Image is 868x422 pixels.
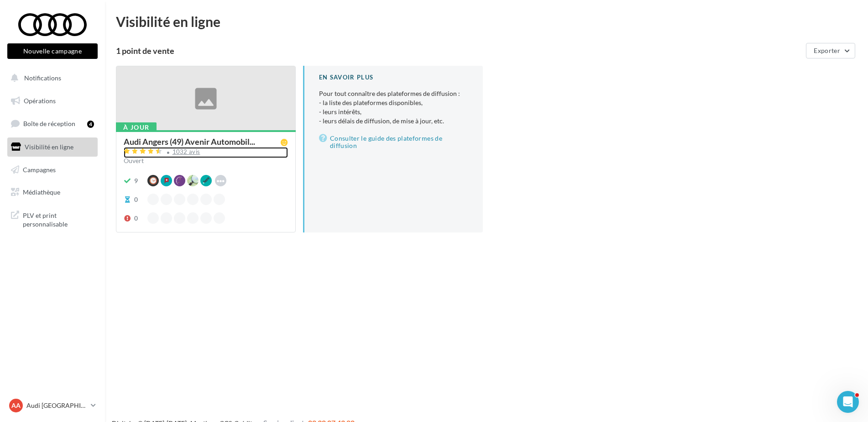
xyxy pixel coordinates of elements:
[319,73,468,82] div: En savoir plus
[124,137,255,146] span: Audi Angers (49) Avenir Automobil...
[25,143,73,151] span: Visibilité en ligne
[134,214,138,223] div: 0
[319,116,468,126] li: - leurs délais de diffusion, de mise à jour, etc.
[7,397,98,414] a: AA Audi [GEOGRAPHIC_DATA]
[116,15,857,28] div: Visibilité en ligne
[806,43,855,58] button: Exporter
[814,47,840,54] span: Exporter
[5,137,99,157] a: Visibilité en ligne
[837,391,859,413] iframe: Intercom live chat
[5,183,99,202] a: Médiathèque
[319,133,468,151] a: Consulter le guide des plateformes de diffusion
[23,165,56,173] span: Campagnes
[5,91,99,111] a: Opérations
[116,122,157,132] div: À jour
[116,47,802,55] div: 1 point de vente
[11,401,21,410] span: AA
[23,120,75,127] span: Boîte de réception
[26,401,87,410] p: Audi [GEOGRAPHIC_DATA]
[173,149,200,155] div: 1032 avis
[124,157,144,164] span: Ouvert
[134,176,138,185] div: 9
[23,209,94,229] span: PLV et print personnalisable
[319,89,468,126] p: Pour tout connaître des plateformes de diffusion :
[5,69,96,88] button: Notifications
[319,107,468,116] li: - leurs intérêts,
[124,147,288,158] a: 1032 avis
[7,43,98,59] button: Nouvelle campagne
[319,98,468,107] li: - la liste des plateformes disponibles,
[87,121,94,128] div: 4
[23,188,60,196] span: Médiathèque
[24,97,56,105] span: Opérations
[5,206,99,232] a: PLV et print personnalisable
[5,114,99,133] a: Boîte de réception4
[134,195,138,204] div: 0
[5,160,99,179] a: Campagnes
[24,74,61,82] span: Notifications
